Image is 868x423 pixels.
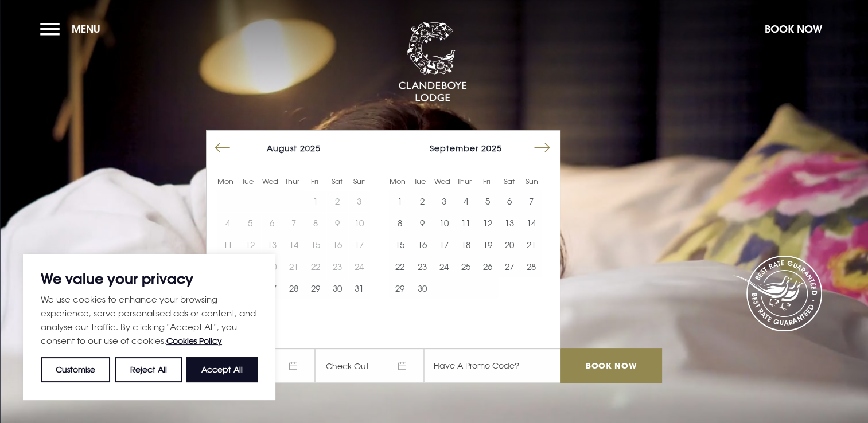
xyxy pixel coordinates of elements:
button: 23 [411,256,433,277]
td: Choose Sunday, September 7, 2025 as your start date. [520,190,542,212]
td: Choose Sunday, September 21, 2025 as your start date. [520,234,542,256]
td: Choose Tuesday, September 2, 2025 as your start date. [411,190,433,212]
button: 22 [389,256,411,277]
td: Choose Friday, September 26, 2025 as your start date. [477,256,499,277]
input: Book Now [560,348,661,383]
td: Choose Wednesday, September 24, 2025 as your start date. [433,256,455,277]
button: 24 [433,256,455,277]
button: 18 [455,234,477,256]
td: Choose Sunday, September 28, 2025 as your start date. [520,256,542,277]
td: Choose Wednesday, September 3, 2025 as your start date. [433,190,455,212]
button: 26 [477,256,499,277]
button: 28 [520,256,542,277]
td: Choose Friday, September 12, 2025 as your start date. [477,212,499,234]
td: Choose Tuesday, September 23, 2025 as your start date. [411,256,433,277]
button: 12 [477,212,499,234]
td: Choose Sunday, September 14, 2025 as your start date. [520,212,542,234]
button: 19 [477,234,499,256]
img: Clandeboye Lodge [398,22,467,103]
button: Menu [40,17,106,41]
button: 27 [499,256,520,277]
button: 14 [520,212,542,234]
span: 2025 [481,143,502,153]
button: 16 [411,234,433,256]
td: Choose Saturday, September 6, 2025 as your start date. [499,190,520,212]
td: Choose Saturday, September 13, 2025 as your start date. [499,212,520,234]
td: Choose Monday, September 1, 2025 as your start date. [389,190,411,212]
button: 2 [411,190,433,212]
button: 6 [499,190,520,212]
td: Choose Thursday, September 11, 2025 as your start date. [455,212,477,234]
span: Menu [72,22,100,36]
button: 5 [477,190,499,212]
td: Choose Friday, September 19, 2025 as your start date. [477,234,499,256]
button: 30 [326,277,348,299]
button: 13 [499,212,520,234]
td: Choose Thursday, September 25, 2025 as your start date. [455,256,477,277]
td: Choose Wednesday, September 17, 2025 as your start date. [433,234,455,256]
td: Choose Friday, September 5, 2025 as your start date. [477,190,499,212]
button: 1 [389,190,411,212]
button: 30 [411,277,433,299]
button: 20 [499,234,520,256]
button: 29 [305,277,326,299]
button: 3 [433,190,455,212]
button: Move forward to switch to the next month. [531,137,553,159]
td: Choose Thursday, September 4, 2025 as your start date. [455,190,477,212]
button: 29 [389,277,411,299]
td: Choose Monday, September 29, 2025 as your start date. [389,277,411,299]
button: Accept All [186,357,258,382]
td: Choose Saturday, August 30, 2025 as your start date. [326,277,348,299]
button: 17 [433,234,455,256]
p: We value your privacy [41,272,258,285]
button: 7 [520,190,542,212]
button: 11 [455,212,477,234]
button: 21 [520,234,542,256]
td: Choose Saturday, September 27, 2025 as your start date. [499,256,520,277]
td: Choose Monday, September 15, 2025 as your start date. [389,234,411,256]
button: 15 [389,234,411,256]
button: Reject All [115,357,181,382]
div: We value your privacy [23,254,275,400]
a: Cookies Policy [166,336,222,346]
button: 31 [348,277,370,299]
button: 10 [433,212,455,234]
button: 28 [283,277,305,299]
button: 9 [411,212,433,234]
td: Choose Wednesday, September 10, 2025 as your start date. [433,212,455,234]
td: Choose Saturday, September 20, 2025 as your start date. [499,234,520,256]
button: 8 [389,212,411,234]
p: We use cookies to enhance your browsing experience, serve personalised ads or content, and analys... [41,292,258,348]
button: Book Now [759,17,828,41]
td: Choose Sunday, August 31, 2025 as your start date. [348,277,370,299]
td: Choose Monday, September 22, 2025 as your start date. [389,256,411,277]
span: Check Out [315,348,424,383]
button: Customise [41,357,110,382]
td: Choose Friday, August 29, 2025 as your start date. [305,277,326,299]
input: Have A Promo Code? [424,348,560,383]
span: September [430,143,478,153]
td: Choose Tuesday, September 30, 2025 as your start date. [411,277,433,299]
td: Choose Tuesday, September 16, 2025 as your start date. [411,234,433,256]
button: Move backward to switch to the previous month. [212,137,233,159]
button: 25 [455,256,477,277]
span: August [267,143,297,153]
td: Choose Tuesday, September 9, 2025 as your start date. [411,212,433,234]
button: 4 [455,190,477,212]
td: Choose Monday, September 8, 2025 as your start date. [389,212,411,234]
span: 2025 [300,143,321,153]
td: Choose Thursday, August 28, 2025 as your start date. [283,277,305,299]
td: Choose Thursday, September 18, 2025 as your start date. [455,234,477,256]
